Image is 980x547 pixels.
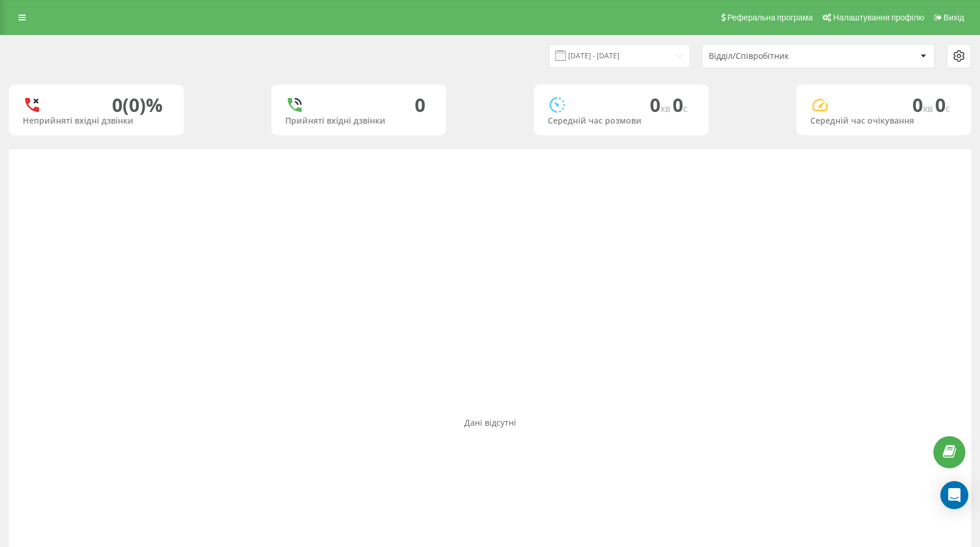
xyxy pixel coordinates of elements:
[650,92,673,117] span: 0
[940,481,968,509] div: Open Intercom Messenger
[415,94,425,116] div: 0
[23,116,170,126] div: Неприйняті вхідні дзвінки
[944,13,964,22] span: Вихід
[548,116,695,126] div: Середній час розмови
[923,102,935,115] span: хв
[810,116,957,126] div: Середній час очікування
[673,92,688,117] span: 0
[660,102,673,115] span: хв
[833,13,924,22] span: Налаштування профілю
[912,92,935,117] span: 0
[683,102,688,115] span: c
[112,94,163,116] div: 0 (0)%
[935,92,950,117] span: 0
[946,102,950,115] span: c
[709,51,848,61] div: Відділ/Співробітник
[285,116,432,126] div: Прийняті вхідні дзвінки
[727,13,813,22] span: Реферальна програма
